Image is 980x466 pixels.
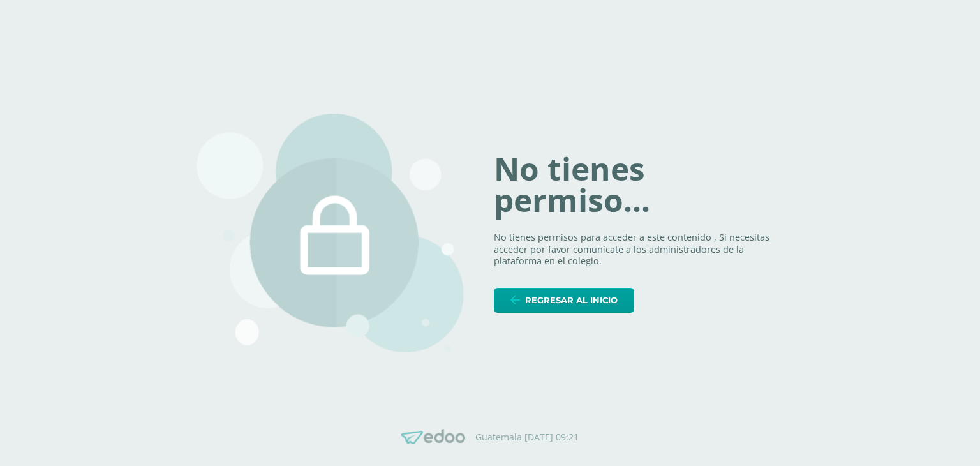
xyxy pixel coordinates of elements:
p: Guatemala [DATE] 09:21 [475,432,579,443]
p: No tienes permisos para acceder a este contenido , Si necesitas acceder por favor comunicate a lo... [494,232,783,267]
h1: No tienes permiso... [494,153,783,216]
img: Edoo [401,429,465,445]
span: Regresar al inicio [525,289,618,312]
a: Regresar al inicio [494,288,634,313]
img: 403.png [197,114,463,352]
